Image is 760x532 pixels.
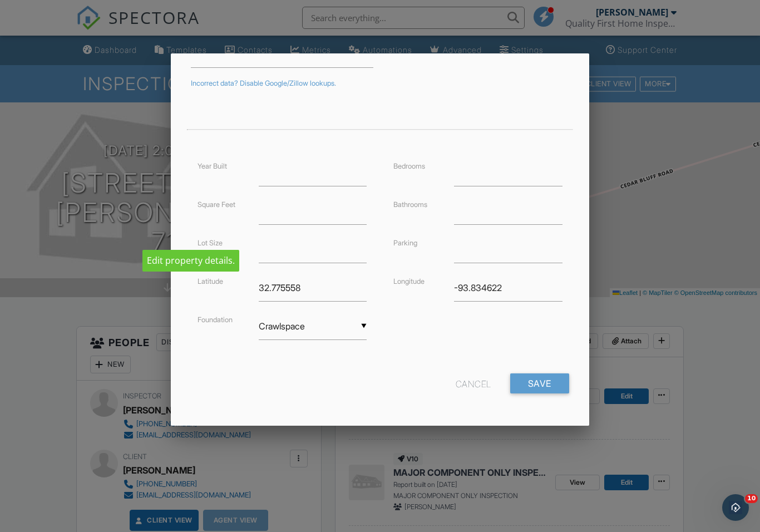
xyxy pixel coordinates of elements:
label: Square Feet [198,200,235,209]
label: Parking [393,239,417,247]
label: Lot Size [198,239,223,247]
iframe: Intercom live chat [722,494,749,521]
label: Bedrooms [393,162,425,170]
div: Cancel [456,373,491,393]
label: Bathrooms [393,200,427,209]
label: Year Built [198,162,227,170]
label: Foundation [198,316,233,324]
label: Latitude [198,277,223,285]
label: Longitude [393,277,425,285]
input: Save [510,373,569,393]
div: Incorrect data? Disable Google/Zillow lookups. [191,79,569,88]
span: 10 [745,494,758,503]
